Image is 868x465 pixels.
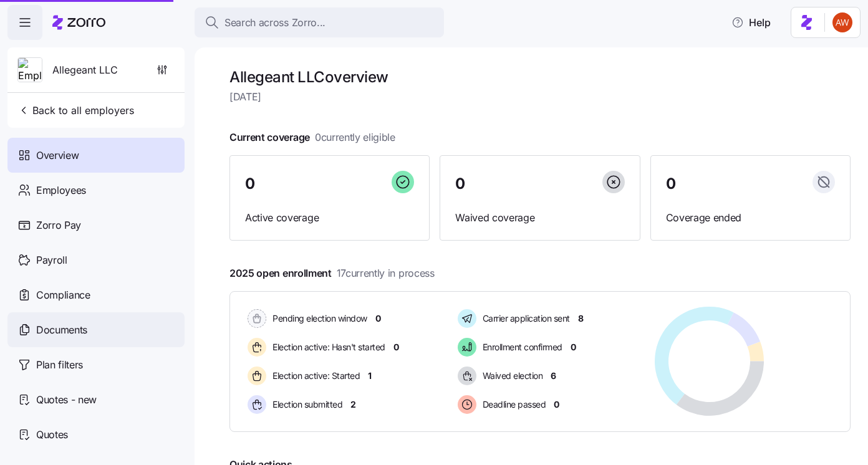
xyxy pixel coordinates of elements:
[571,341,576,353] span: 0
[269,398,342,411] span: Election submitted
[337,266,435,281] span: 17 currently in process
[7,173,185,208] a: Employees
[36,148,79,163] span: Overview
[455,176,465,191] span: 0
[36,252,67,268] span: Payroll
[269,370,360,382] span: Election active: Started
[7,417,185,452] a: Quotes
[479,370,543,382] span: Waived election
[269,312,367,325] span: Pending election window
[479,398,546,411] span: Deadline passed
[455,210,624,226] span: Waived coverage
[479,312,570,325] span: Carrier application sent
[731,15,771,30] span: Help
[36,183,86,198] span: Employees
[7,277,185,312] a: Compliance
[7,242,185,277] a: Payroll
[36,322,87,338] span: Documents
[229,130,395,145] span: Current coverage
[368,370,372,382] span: 1
[832,12,852,32] img: 3c671664b44671044fa8929adf5007c6
[224,15,325,31] span: Search across Zorro...
[721,10,781,35] button: Help
[36,357,83,373] span: Plan filters
[554,398,559,411] span: 0
[18,58,42,83] img: Employer logo
[7,312,185,347] a: Documents
[666,210,835,226] span: Coverage ended
[375,312,381,325] span: 0
[269,341,385,353] span: Election active: Hasn't started
[315,130,395,145] span: 0 currently eligible
[350,398,356,411] span: 2
[36,427,68,443] span: Quotes
[229,89,851,105] span: [DATE]
[7,347,185,382] a: Plan filters
[12,98,139,123] button: Back to all employers
[479,341,562,353] span: Enrollment confirmed
[245,210,414,226] span: Active coverage
[666,176,676,191] span: 0
[36,392,97,408] span: Quotes - new
[245,176,255,191] span: 0
[393,341,399,353] span: 0
[36,287,90,303] span: Compliance
[7,382,185,417] a: Quotes - new
[7,208,185,242] a: Zorro Pay
[551,370,556,382] span: 6
[17,103,134,118] span: Back to all employers
[52,62,118,78] span: Allegeant LLC
[36,218,81,233] span: Zorro Pay
[229,266,435,281] span: 2025 open enrollment
[229,67,851,87] h1: Allegeant LLC overview
[195,7,444,37] button: Search across Zorro...
[7,138,185,173] a: Overview
[578,312,584,325] span: 8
